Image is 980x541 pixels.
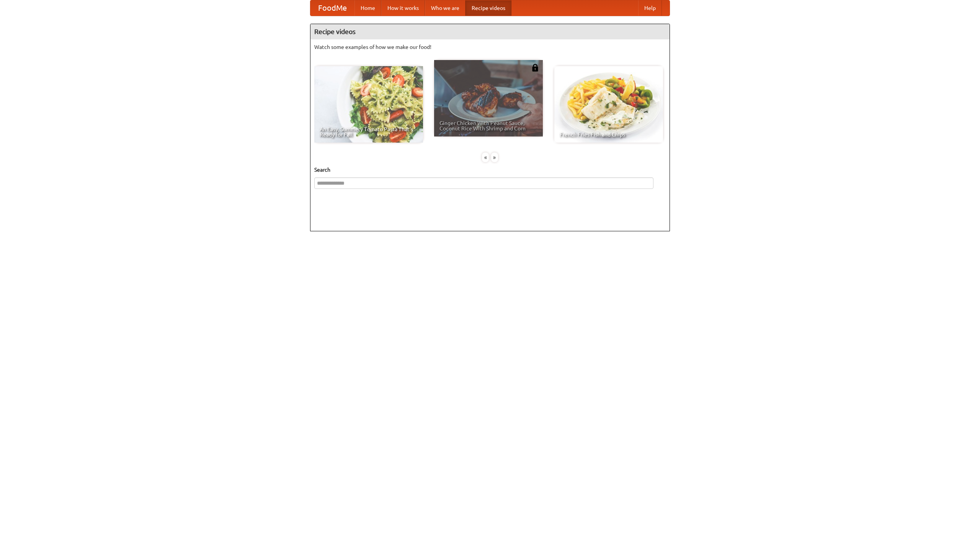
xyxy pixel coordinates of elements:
[465,0,511,16] a: Recipe videos
[425,0,465,16] a: Who we are
[354,0,381,16] a: Home
[310,24,670,39] h4: Recipe videos
[310,0,354,16] a: FoodMe
[491,153,498,162] div: »
[638,0,662,16] a: Help
[314,43,666,51] p: Watch some examples of how we make our food!
[320,127,418,137] span: An Easy, Summery Tomato Pasta That's Ready for Fall
[531,64,539,71] img: 483408.png
[381,0,425,16] a: How it works
[560,132,658,137] span: French Fries Fish and Chips
[314,66,423,143] a: An Easy, Summery Tomato Pasta That's Ready for Fall
[314,166,666,174] h5: Search
[554,66,663,143] a: French Fries Fish and Chips
[482,153,489,162] div: «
